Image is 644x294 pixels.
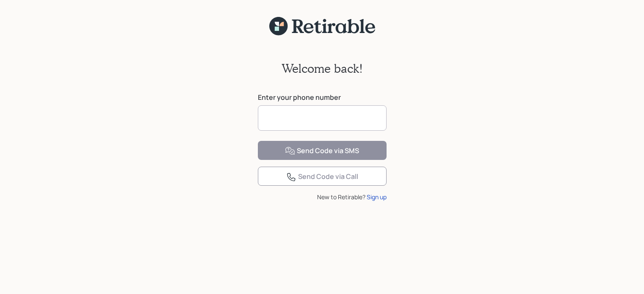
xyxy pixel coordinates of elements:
[258,192,387,201] div: New to Retirable?
[258,93,387,102] label: Enter your phone number
[258,167,387,186] button: Send Code via Call
[285,146,359,156] div: Send Code via SMS
[367,192,387,201] div: Sign up
[258,141,387,160] button: Send Code via SMS
[282,61,363,76] h2: Welcome back!
[286,172,358,182] div: Send Code via Call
